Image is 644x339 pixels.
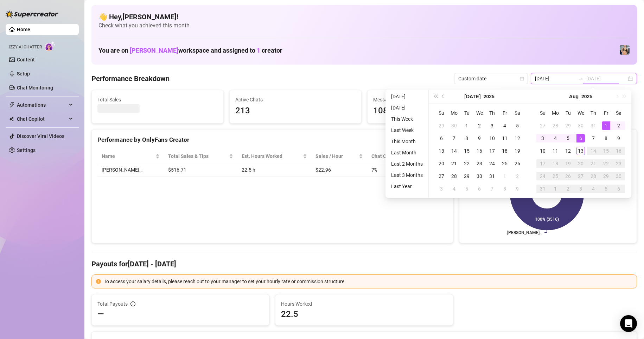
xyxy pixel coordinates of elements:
span: Sales / Hour [315,152,357,160]
div: 12 [564,147,572,155]
span: Izzy AI Chatter [9,44,42,51]
td: 2025-08-19 [562,157,574,170]
td: 2025-06-29 [435,119,448,132]
button: Choose a year [484,89,495,104]
td: 2025-07-17 [486,145,498,157]
div: 12 [513,134,522,142]
td: 2025-07-01 [460,119,473,132]
span: Hours Worked [281,300,447,308]
div: 5 [564,134,572,142]
li: This Month [388,137,426,146]
td: 2025-07-10 [486,132,498,145]
div: 19 [513,147,522,155]
div: 17 [488,147,496,155]
div: 24 [538,172,547,180]
td: 2025-08-08 [600,132,612,145]
td: 2025-07-06 [435,132,448,145]
a: Setup [17,71,30,77]
div: 29 [437,121,446,130]
td: 2025-08-23 [612,157,625,170]
td: 2025-09-02 [562,182,574,195]
div: 2 [513,172,522,180]
td: 2025-08-29 [600,170,612,182]
div: Open Intercom Messenger [620,315,637,332]
div: 3 [488,121,496,130]
div: 25 [500,159,509,168]
div: 2 [475,121,484,130]
td: 2025-08-16 [612,145,625,157]
td: 2025-08-11 [549,145,562,157]
div: 8 [602,134,610,142]
li: Last 3 Months [388,171,426,179]
div: 31 [488,172,496,180]
th: Fr [600,107,612,119]
td: 2025-08-30 [612,170,625,182]
div: 23 [475,159,484,168]
div: 8 [500,185,509,193]
div: 30 [475,172,484,180]
td: 2025-07-29 [460,170,473,182]
th: We [574,107,587,119]
div: 30 [576,121,585,130]
span: thunderbolt [9,102,15,108]
span: info-circle [130,301,135,306]
td: 2025-07-28 [549,119,562,132]
td: 2025-08-10 [536,145,549,157]
td: 2025-08-26 [562,170,574,182]
div: 1 [463,121,471,130]
div: 20 [576,159,585,168]
td: 2025-08-05 [460,182,473,195]
input: End date [586,75,626,82]
td: 2025-09-06 [612,182,625,195]
span: exclamation-circle [96,279,101,284]
td: 2025-07-22 [460,157,473,170]
div: 28 [450,172,458,180]
span: Name [102,152,154,160]
div: 1 [500,172,509,180]
span: — [97,308,104,320]
img: Chat Copilot [9,117,14,121]
td: 2025-08-09 [612,132,625,145]
span: 7 % [371,166,383,174]
div: 29 [602,172,610,180]
span: Custom date [458,73,524,84]
th: Fr [498,107,511,119]
span: Total Sales & Tips [168,152,228,160]
div: 29 [463,172,471,180]
span: Total Payouts [97,300,128,308]
td: 2025-07-15 [460,145,473,157]
td: 2025-09-01 [549,182,562,195]
div: 10 [538,147,547,155]
td: 2025-07-31 [486,170,498,182]
text: [PERSON_NAME]… [507,230,542,235]
td: $516.71 [164,163,237,177]
button: Previous month (PageUp) [439,89,447,104]
div: Performance by OnlyFans Creator [97,135,447,145]
div: 20 [437,159,446,168]
a: Discover Viral Videos [17,133,64,139]
td: 2025-08-02 [511,170,524,182]
td: [PERSON_NAME]… [97,163,164,177]
div: 14 [589,147,598,155]
div: 14 [450,147,458,155]
div: 27 [576,172,585,180]
span: [PERSON_NAME] [130,47,178,54]
img: Veronica [620,45,630,55]
div: 16 [475,147,484,155]
td: 2025-07-24 [486,157,498,170]
li: Last Year [388,182,426,191]
div: 5 [602,185,610,193]
div: To access your salary details, please reach out to your manager to set your hourly rate or commis... [104,278,632,285]
div: 2 [614,121,623,130]
div: 13 [437,147,446,155]
th: Total Sales & Tips [164,149,237,163]
div: 22 [463,159,471,168]
td: 2025-09-04 [587,182,600,195]
td: 2025-07-16 [473,145,486,157]
div: 19 [564,159,572,168]
div: 16 [614,147,623,155]
div: 15 [602,147,610,155]
div: 3 [538,134,547,142]
td: 2025-07-09 [473,132,486,145]
span: swap-right [578,76,584,81]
